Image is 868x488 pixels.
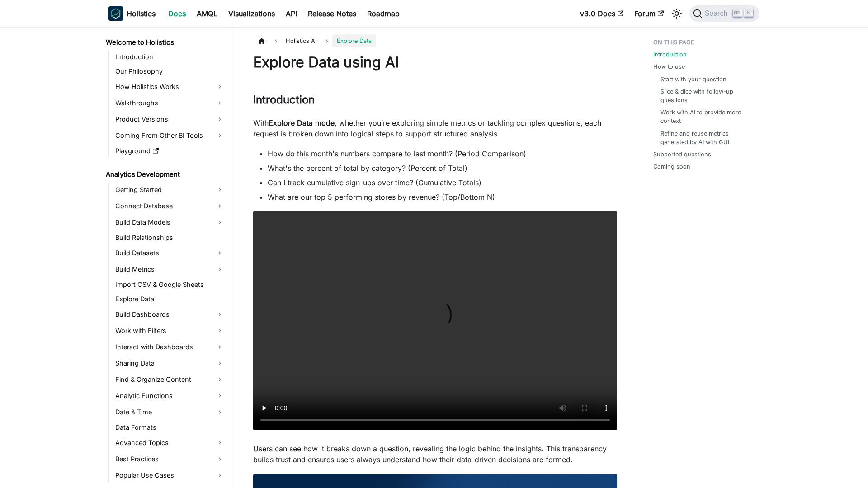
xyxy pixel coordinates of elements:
[113,246,227,260] a: Build Datasets
[629,6,669,21] a: Forum
[113,278,227,291] a: Import CSV & Google Sheets
[113,231,227,244] a: Build Relationships
[113,80,227,94] a: How Holistics Works
[113,51,227,63] a: Introduction
[653,62,685,71] a: How to use
[702,9,733,18] span: Search
[113,96,227,110] a: Walkthroughs
[302,6,362,21] a: Release Notes
[575,6,629,21] a: v3.0 Docs
[113,389,227,403] a: Analytic Functions
[223,6,280,21] a: Visualizations
[113,340,227,354] a: Interact with Dashboards
[113,307,227,322] a: Build Dashboards
[113,293,227,305] a: Explore Data
[253,34,270,47] a: Home page
[113,215,227,230] a: Build Data Models
[191,6,223,21] a: AMQL
[113,421,227,434] a: Data Formats
[253,117,617,139] p: With , whether you’re exploring simple metrics or tackling complex questions, each request is bro...
[268,177,617,188] li: Can I track cumulative sign-ups over time? (Cumulative Totals)
[670,6,684,21] button: Switch between dark and light mode (currently light mode)
[268,163,617,174] li: What's the percent of total by category? (Percent of Total)
[660,75,726,84] a: Start with your question
[113,183,227,197] a: Getting Started
[653,162,690,171] a: Coming soon
[281,34,321,47] span: Holistics AI
[113,65,227,78] a: Our Philosophy
[113,452,227,466] a: Best Practices
[253,211,617,430] video: Your browser does not support embedding video, but you can .
[113,112,227,127] a: Product Versions
[653,150,711,159] a: Supported questions
[660,129,750,146] a: Refine and reuse metrics generated by AI with GUI
[163,6,191,21] a: Docs
[127,8,156,19] b: Holistics
[113,372,227,387] a: Find & Organize Content
[332,34,376,47] span: Explore Data
[108,6,123,21] img: Holistics
[99,27,235,488] nav: Docs sidebar
[113,436,227,450] a: Advanced Topics
[113,356,227,371] a: Sharing Data
[660,108,750,125] a: Work with AI to provide more context
[108,6,156,21] a: HolisticsHolistics
[113,324,227,338] a: Work with Filters
[253,53,617,71] h1: Explore Data using AI
[253,93,617,110] h2: Introduction
[744,9,753,17] kbd: K
[660,87,750,104] a: Slice & dice with follow-up questions
[113,262,227,277] a: Build Metrics
[689,5,759,22] button: Search (Ctrl+K)
[280,6,302,21] a: API
[253,443,617,465] p: Users can see how it breaks down a question, revealing the logic behind the insights. This transp...
[268,192,617,202] li: What are our top 5 performing stores by revenue? (Top/Bottom N)
[113,199,227,213] a: Connect Database
[362,6,405,21] a: Roadmap
[113,405,227,419] a: Date & Time
[103,36,227,49] a: Welcome to Holistics
[113,128,227,143] a: Coming From Other BI Tools
[653,50,687,59] a: Introduction
[268,148,617,159] li: How do this month's numbers compare to last month? (Period Comparison)
[253,34,617,47] nav: Breadcrumbs
[113,468,227,483] a: Popular Use Cases
[269,118,335,127] strong: Explore Data mode
[103,168,227,181] a: Analytics Development
[113,145,227,157] a: Playground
